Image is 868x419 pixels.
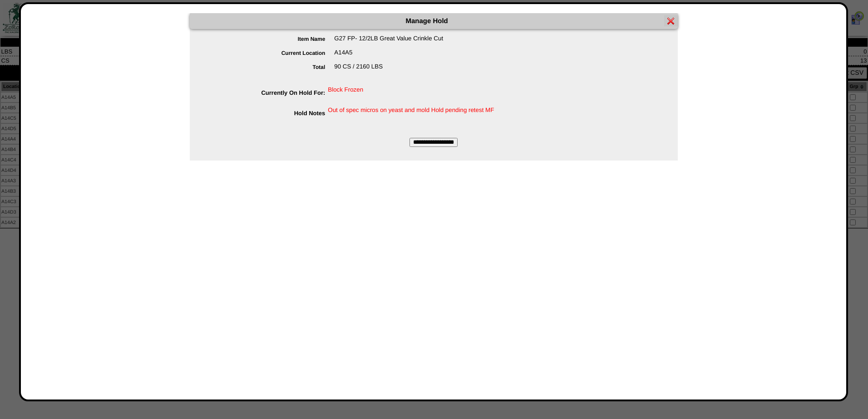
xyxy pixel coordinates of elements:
[208,89,328,96] label: Currently On Hold For:
[208,110,328,117] label: Hold Notes
[208,35,678,49] div: G27 FP- 12/2LB Great Value Crinkle Cut
[208,64,335,70] label: Total
[208,107,678,113] div: Out of spec micros on yeast and mold Hold pending retest MF
[667,17,675,24] img: error.gif
[208,36,335,42] label: Item Name
[208,50,335,56] label: Current Location
[208,63,678,77] div: 90 CS / 2160 LBS
[208,49,678,63] div: A14A5
[208,86,678,100] div: Block Frozen
[190,13,678,29] div: Manage Hold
